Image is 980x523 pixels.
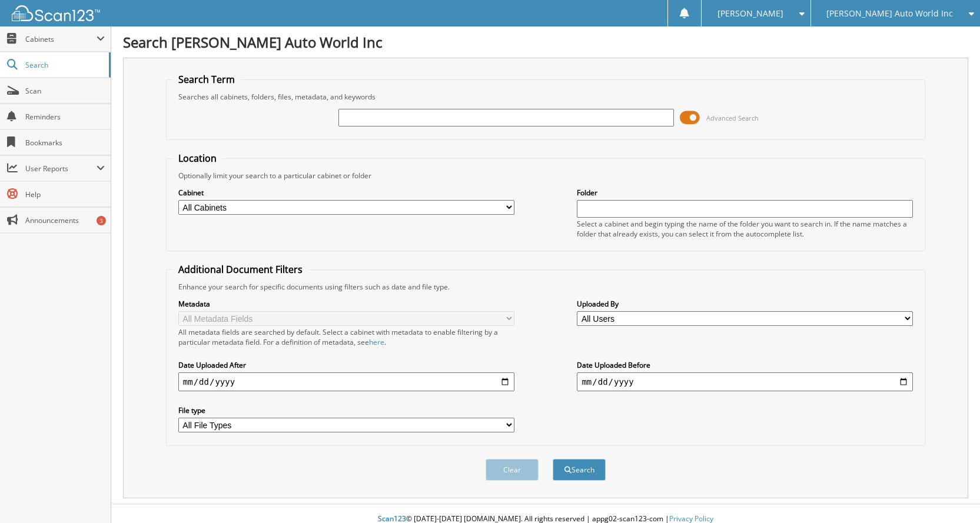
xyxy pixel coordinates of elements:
input: end [577,372,913,391]
img: scan123-logo-white.svg [12,5,100,21]
button: Clear [486,459,539,481]
div: 3 [97,216,106,225]
iframe: Chat Widget [921,467,980,523]
div: Enhance your search for specific documents using filters such as date and file type. [172,282,919,292]
span: Search [25,60,103,70]
span: Scan [25,86,105,96]
legend: Additional Document Filters [172,263,308,276]
label: Date Uploaded Before [577,360,913,370]
legend: Location [172,152,222,165]
span: Help [25,189,105,199]
div: Select a cabinet and begin typing the name of the folder you want to search in. If the name match... [577,219,913,239]
button: Search [553,459,606,481]
span: Announcements [25,215,105,225]
span: Advanced Search [706,114,759,122]
legend: Search Term [172,73,241,86]
label: Date Uploaded After [178,360,514,370]
span: Reminders [25,112,105,122]
div: Optionally limit your search to a particular cabinet or folder [172,171,919,181]
span: Cabinets [25,34,97,44]
label: Folder [577,188,913,198]
h1: Search [PERSON_NAME] Auto World Inc [123,32,968,52]
span: User Reports [25,164,97,174]
input: start [178,372,514,391]
a: here [369,337,384,347]
span: [PERSON_NAME] Auto World Inc [826,10,953,17]
div: All metadata fields are searched by default. Select a cabinet with metadata to enable filtering b... [178,327,514,347]
div: Searches all cabinets, folders, files, metadata, and keywords [172,92,919,102]
span: Bookmarks [25,138,105,148]
label: Cabinet [178,188,514,198]
span: [PERSON_NAME] [717,10,783,17]
label: Metadata [178,299,514,309]
label: File type [178,405,514,415]
label: Uploaded By [577,299,913,309]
